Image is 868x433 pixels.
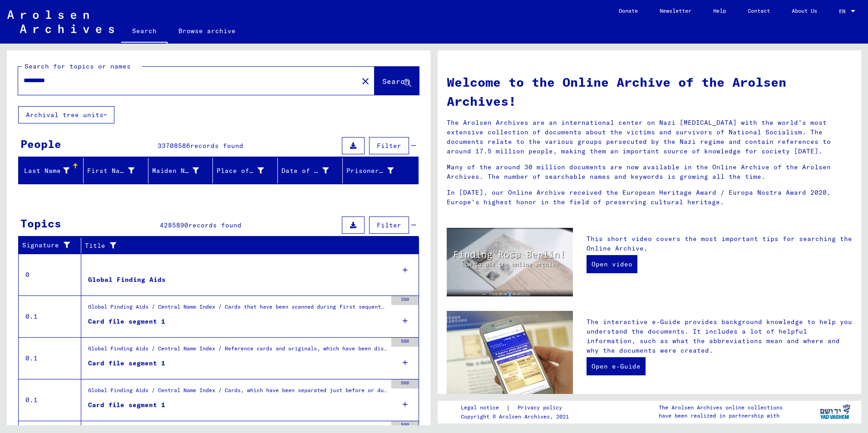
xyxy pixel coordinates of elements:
[88,344,387,357] div: Global Finding Aids / Central Name Index / Reference cards and originals, which have been discove...
[88,359,165,368] div: Card file segment 1
[391,421,419,430] div: 500
[88,317,165,326] div: Card file segment 1
[84,158,148,183] mat-header-cell: First Name
[839,8,849,15] span: EN
[213,158,278,183] mat-header-cell: Place of Birth
[391,379,419,389] div: 500
[369,137,409,154] button: Filter
[19,158,84,183] mat-header-cell: Last Name
[461,403,506,413] a: Legal notice
[278,158,343,183] mat-header-cell: Date of Birth
[18,106,114,123] button: Archival tree units
[25,62,131,70] mat-label: Search for topics or names
[360,76,371,87] mat-icon: close
[659,403,783,412] p: The Arolsen Archives online collections
[659,412,783,420] p: have been realized in partnership with
[369,216,409,234] button: Filter
[346,163,407,178] div: Prisoner #
[85,241,396,251] div: Title
[19,295,81,337] td: 0.1
[85,238,408,253] div: Title
[346,166,394,176] div: Prisoner #
[88,400,165,410] div: Card file segment 1
[190,142,243,150] span: records found
[391,338,419,347] div: 500
[447,311,573,395] img: eguide.jpg
[88,275,166,285] div: Global Finding Aids
[587,317,852,355] p: The interactive e-Guide provides background knowledge to help you understand the documents. It in...
[22,241,69,250] div: Signature
[377,221,401,229] span: Filter
[587,255,637,273] a: Open video
[356,72,375,90] button: Clear
[217,163,277,178] div: Place of Birth
[510,403,573,413] a: Privacy policy
[587,234,852,253] p: This short video covers the most important tips for searching the Online Archive.
[148,158,213,183] mat-header-cell: Maiden Name
[447,188,852,207] p: In [DATE], our Online Archive received the European Heritage Award / Europa Nostra Award 2020, Eu...
[152,166,199,176] div: Maiden Name
[158,142,190,150] span: 33708586
[152,163,213,178] div: Maiden Name
[281,163,342,178] div: Date of Birth
[87,166,134,176] div: First Name
[22,238,81,253] div: Signature
[19,254,81,295] td: 0
[88,386,387,399] div: Global Finding Aids / Central Name Index / Cards, which have been separated just before or during...
[447,118,852,156] p: The Arolsen Archives are an international center on Nazi [MEDICAL_DATA] with the world’s most ext...
[587,357,646,375] a: Open e-Guide
[20,136,61,152] div: People
[447,73,852,111] h1: Welcome to the Online Archive of the Arolsen Archives!
[818,400,852,423] img: yv_logo.png
[461,403,573,413] div: |
[7,10,114,33] img: Arolsen_neg.svg
[121,20,168,44] a: Search
[22,163,83,178] div: Last Name
[87,163,148,178] div: First Name
[375,67,419,95] button: Search
[461,413,573,421] p: Copyright © Arolsen Archives, 2021
[20,215,61,231] div: Topics
[391,296,419,305] div: 350
[22,166,69,176] div: Last Name
[19,379,81,421] td: 0.1
[160,221,188,229] span: 4285890
[188,221,242,229] span: records found
[168,20,247,42] a: Browse archive
[19,337,81,379] td: 0.1
[217,166,264,176] div: Place of Birth
[447,228,573,296] img: video.jpg
[447,162,852,182] p: Many of the around 30 million documents are now available in the Online Archive of the Arolsen Ar...
[281,166,329,176] div: Date of Birth
[343,158,418,183] mat-header-cell: Prisoner #
[382,77,409,86] span: Search
[88,303,387,315] div: Global Finding Aids / Central Name Index / Cards that have been scanned during first sequential m...
[377,142,401,150] span: Filter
